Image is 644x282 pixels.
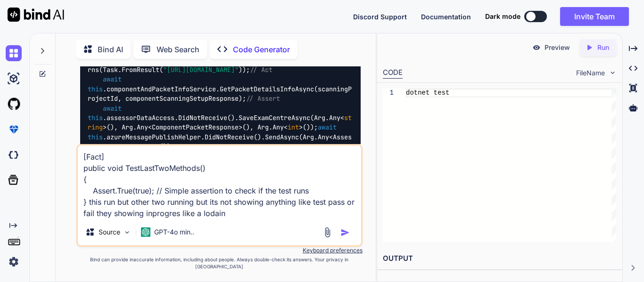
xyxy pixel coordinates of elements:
p: Run [597,43,609,52]
img: attachment [322,227,333,238]
img: premium [6,121,22,137]
span: this [88,113,103,122]
img: Bind AI [8,8,64,22]
p: Bind AI [98,44,123,55]
span: this [88,133,103,141]
span: // Assert [246,95,280,103]
img: preview [532,43,541,52]
img: chevron down [609,69,617,77]
img: icon [340,228,350,237]
p: Source [99,227,120,237]
img: githubLight [6,96,22,112]
div: CODE [383,67,403,79]
img: Pick Models [123,228,131,236]
button: Discord Support [353,12,407,22]
span: // Act [250,65,272,74]
p: Bind can provide inaccurate information, including about people. Always double-check its answers.... [76,256,363,270]
span: this [88,85,103,93]
p: Web Search [157,44,199,55]
span: FileName [576,68,605,78]
div: 1 [383,89,394,97]
span: Discord Support [353,13,407,21]
img: darkCloudIdeIcon [6,147,22,163]
img: ai-studio [6,71,22,87]
span: await [103,104,122,113]
span: Dark mode [485,12,520,21]
span: int [288,123,299,132]
span: string [88,113,352,131]
h2: OUTPUT [377,248,622,270]
p: Keyboard preferences [76,247,363,254]
img: settings [6,254,22,270]
span: Documentation [421,13,471,21]
img: chat [6,45,22,61]
span: await [318,123,337,132]
button: Documentation [421,12,471,22]
p: Code Generator [233,44,290,55]
img: GPT-4o mini [141,227,150,237]
textarea: [Fact] public void TestLastTwoMethods() { Assert.True(true); // Simple assertion to check if the ... [78,145,361,219]
p: GPT-4o min.. [154,227,194,237]
span: dotnet test [406,89,449,97]
button: Invite Team [560,7,629,26]
span: await [103,75,122,84]
p: Preview [545,43,570,52]
span: "[URL][DOMAIN_NAME]" [163,65,239,74]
